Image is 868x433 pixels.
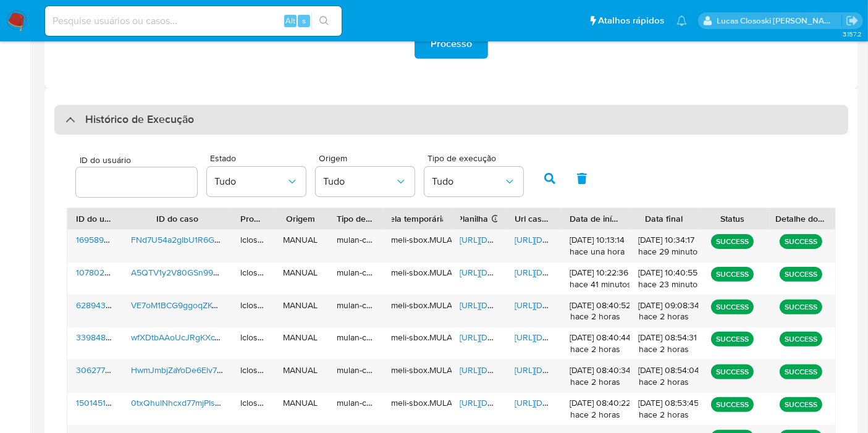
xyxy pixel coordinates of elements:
[717,15,842,27] p: lucas.clososki@mercadolivre.com
[302,15,306,27] span: s
[285,15,295,27] span: Alt
[843,29,862,39] span: 3.157.2
[676,15,687,26] a: Notificações
[311,12,337,30] button: search-icon
[846,14,859,27] a: Sair
[45,13,342,29] input: Pesquise usuários ou casos...
[598,14,664,27] span: Atalhos rápidos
